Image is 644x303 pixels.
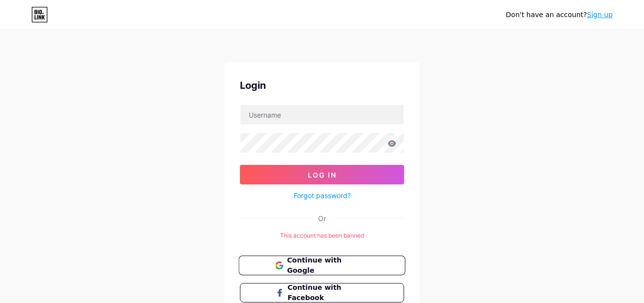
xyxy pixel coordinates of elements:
div: Login [240,78,404,93]
span: Continue with Google [287,255,368,276]
button: Log In [240,165,404,184]
button: Continue with Facebook [240,283,404,303]
span: Continue with Facebook [288,283,368,303]
span: Log In [308,171,337,179]
a: Forgot password? [294,190,351,201]
button: Continue with Google [238,256,405,276]
a: Sign up [587,11,613,19]
div: Don't have an account? [506,10,613,20]
div: Or [318,213,326,223]
input: Username [240,105,404,124]
a: Continue with Google [240,256,404,275]
div: This account has been banned [240,231,404,240]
